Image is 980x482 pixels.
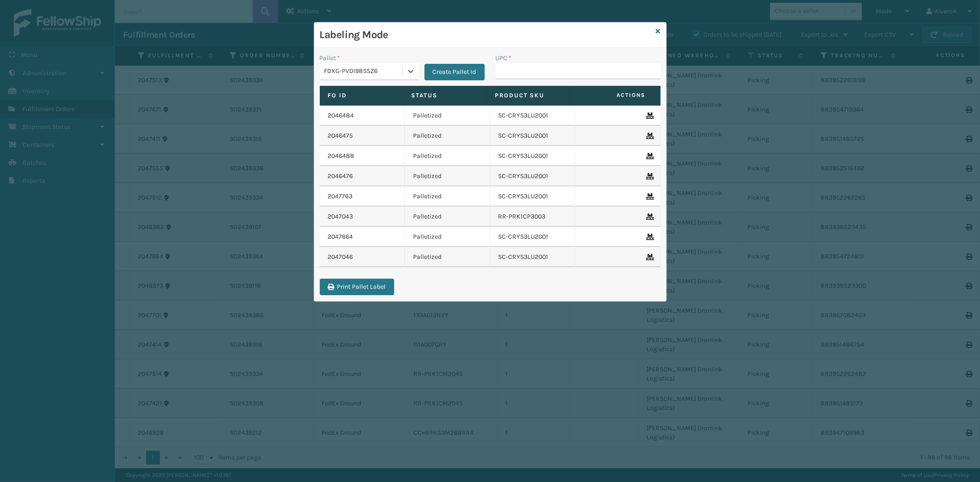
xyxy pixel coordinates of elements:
[490,146,576,166] td: SC-CRYS3LU2001
[328,192,353,201] a: 2047763
[405,227,490,247] td: Palletized
[490,227,576,247] td: SC-CRYS3LU2001
[328,91,395,100] label: Fo Id
[646,254,652,260] i: Remove From Pallet
[328,252,353,262] a: 2047046
[646,133,652,139] i: Remove From Pallet
[646,153,652,159] i: Remove From Pallet
[646,112,652,119] i: Remove From Pallet
[646,234,652,240] i: Remove From Pallet
[573,88,651,103] span: Actions
[490,166,576,186] td: SC-CRYS3LU2001
[405,126,490,146] td: Palletized
[405,186,490,207] td: Palletized
[328,232,353,241] a: 2047664
[490,207,576,227] td: RR-PRK1CP3003
[405,106,490,126] td: Palletized
[490,126,576,146] td: SC-CRYS3LU2001
[328,151,355,161] a: 2046488
[646,193,652,200] i: Remove From Pallet
[324,67,403,76] div: FDXG-PVDI98SSZ6
[405,207,490,227] td: Palletized
[496,53,512,63] label: UPC
[328,131,353,140] a: 2046475
[328,111,354,120] a: 2046484
[320,28,652,42] h3: Labeling Mode
[490,247,576,267] td: SC-CRYS3LU2001
[425,64,485,80] button: Create Pallet Id
[495,91,561,100] label: Product SKU
[646,173,652,179] i: Remove From Pallet
[490,106,576,126] td: SC-CRYS3LU2001
[328,212,353,221] a: 2047043
[320,279,394,295] button: Print Pallet Label
[320,53,340,63] label: Pallet
[405,166,490,186] td: Palletized
[646,213,652,220] i: Remove From Pallet
[405,247,490,267] td: Palletized
[490,186,576,207] td: SC-CRYS3LU2001
[405,146,490,166] td: Palletized
[328,172,353,181] a: 2046476
[411,91,478,100] label: Status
